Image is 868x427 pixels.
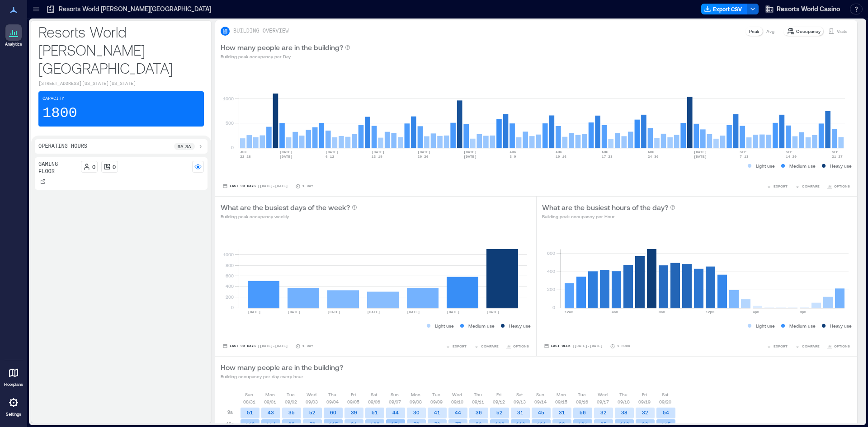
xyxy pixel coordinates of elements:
span: EXPORT [774,343,788,349]
p: 09/19 [638,398,651,405]
p: 09/13 [514,398,526,405]
button: COMPARE [793,342,821,351]
text: 36 [476,409,482,415]
p: 09/18 [618,398,630,405]
p: What are the busiest hours of the day? [542,202,668,213]
text: 32 [642,409,648,415]
text: 112 [245,421,255,427]
text: 52 [309,409,316,415]
span: OPTIONS [834,183,850,189]
p: Medium use [789,322,816,329]
p: 0 [113,163,116,170]
span: COMPARE [802,343,820,349]
text: 56 [580,409,586,415]
text: 45 [538,409,544,415]
text: [DATE] [693,150,707,154]
text: [DATE] [248,310,261,314]
text: 115 [329,421,338,427]
p: Tue [578,391,586,398]
p: 08/31 [243,398,255,405]
p: Mon [411,391,420,398]
p: Sat [371,391,377,398]
span: COMPARE [802,183,820,189]
text: 30 [413,409,420,415]
text: 72 [434,421,440,427]
text: 3-9 [509,155,516,159]
p: Gaming Floor [38,161,77,175]
p: 09/09 [430,398,443,405]
text: 14-20 [786,155,797,159]
text: [DATE] [327,310,340,314]
p: 09/11 [472,398,484,405]
button: EXPORT [764,182,789,191]
p: Sat [662,391,668,398]
p: What are the busiest days of the week? [221,202,350,213]
p: 9a [227,408,233,416]
text: 31 [517,409,524,415]
p: Mon [265,391,275,398]
text: 113 [620,421,629,427]
text: AUG [648,150,655,154]
text: 115 [661,421,671,427]
text: 151 [391,421,401,427]
text: 85 [600,421,607,427]
text: 114 [266,421,276,427]
p: Resorts World [PERSON_NAME][GEOGRAPHIC_DATA] [38,23,204,77]
text: [DATE] [463,150,476,154]
p: 09/15 [555,398,567,405]
text: 81 [351,421,357,427]
text: AUG [556,150,562,154]
p: Light use [435,322,454,329]
p: 09/20 [659,398,671,405]
tspan: 200 [226,294,234,300]
text: [DATE] [463,155,476,159]
p: Wed [307,391,316,398]
tspan: 1000 [223,96,234,101]
p: How many people are in the building? [221,42,343,53]
button: EXPORT [443,342,468,351]
text: 79 [414,421,420,427]
text: SEP [740,150,746,154]
button: Export CSV [701,4,747,14]
text: SEP [786,150,793,154]
text: 24-30 [648,155,659,159]
tspan: 600 [547,250,555,256]
p: Mon [557,391,566,398]
tspan: 400 [226,283,234,289]
p: 09/12 [493,398,505,405]
text: 20-26 [418,155,429,159]
p: Tue [432,391,440,398]
p: Capacity [42,95,64,103]
p: Resorts World [PERSON_NAME][GEOGRAPHIC_DATA] [59,5,211,14]
text: 103 [495,421,505,427]
p: 09/06 [368,398,380,405]
text: 22-28 [240,155,251,159]
text: 17-23 [602,155,613,159]
text: 98 [642,421,648,427]
p: Tue [287,391,295,398]
p: Building peak occupancy weekly [221,213,357,220]
a: Analytics [2,22,25,50]
tspan: 500 [226,120,234,126]
p: Light use [756,322,775,329]
text: 4pm [753,310,759,314]
p: 09/16 [576,398,588,405]
text: 44 [392,409,399,415]
p: 09/02 [285,398,297,405]
text: 54 [663,409,669,415]
button: COMPARE [793,182,821,191]
text: [DATE] [367,310,380,314]
text: [DATE] [486,310,500,314]
p: Wed [452,391,462,398]
p: 09/17 [597,398,609,405]
text: 77 [455,421,461,427]
text: 70 [310,421,316,427]
text: 6-12 [325,155,334,159]
tspan: 1000 [223,252,234,257]
p: Analytics [5,42,22,47]
text: 51 [247,409,253,415]
p: Heavy use [830,162,852,169]
p: 1 Hour [617,343,630,349]
p: Heavy use [830,322,852,329]
p: Medium use [789,162,816,169]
